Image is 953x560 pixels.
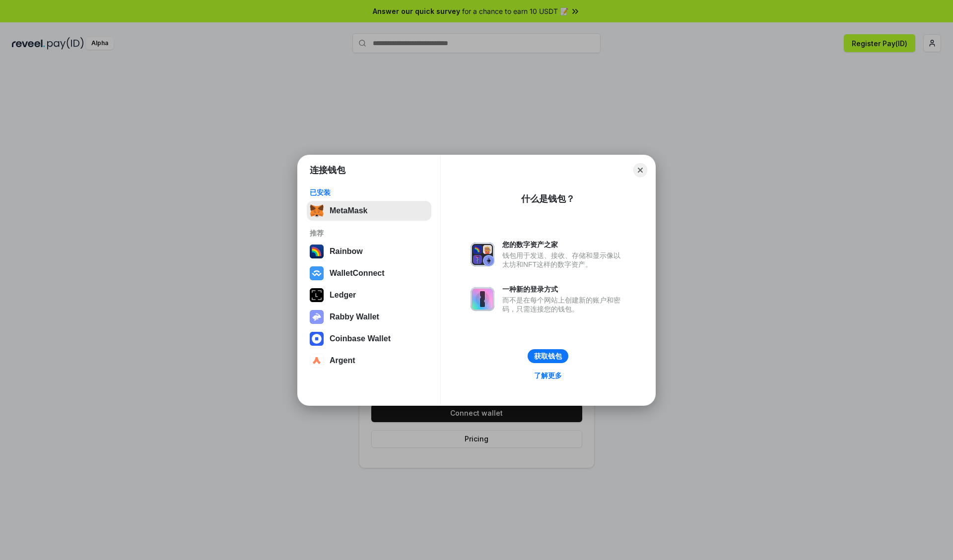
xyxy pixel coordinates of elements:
[310,245,324,258] img: svg+xml,%3Csvg%20width%3D%22120%22%20height%3D%22120%22%20viewBox%3D%220%200%20120%20120%22%20fil...
[528,349,568,363] button: 获取钱包
[330,312,379,321] div: Rabby Wallet
[330,269,385,278] div: WalletConnect
[310,332,324,346] img: svg+xml,%3Csvg%20width%3D%2228%22%20height%3D%2228%22%20viewBox%3D%220%200%2028%2028%22%20fill%3D...
[330,356,355,365] div: Argent
[310,204,324,218] img: svg+xml,%3Csvg%20fill%3D%22none%22%20height%3D%2233%22%20viewBox%3D%220%200%2035%2033%22%20width%...
[471,287,494,311] img: svg+xml,%3Csvg%20xmlns%3D%22http%3A%2F%2Fwww.w3.org%2F2000%2Fsvg%22%20fill%3D%22none%22%20viewBox...
[330,206,367,215] div: MetaMask
[307,201,431,221] button: MetaMask
[502,251,625,269] div: 钱包用于发送、接收、存储和显示像以太坊和NFT这样的数字资产。
[330,291,356,300] div: Ledger
[633,163,647,177] button: Close
[310,310,324,324] img: svg+xml,%3Csvg%20xmlns%3D%22http%3A%2F%2Fwww.w3.org%2F2000%2Fsvg%22%20fill%3D%22none%22%20viewBox...
[528,369,568,382] a: 了解更多
[307,351,431,371] button: Argent
[307,263,431,283] button: WalletConnect
[307,307,431,327] button: Rabby Wallet
[534,352,562,361] div: 获取钱包
[502,240,625,249] div: 您的数字资产之家
[310,288,324,302] img: svg+xml,%3Csvg%20xmlns%3D%22http%3A%2F%2Fwww.w3.org%2F2000%2Fsvg%22%20width%3D%2228%22%20height%3...
[310,266,324,280] img: svg+xml,%3Csvg%20width%3D%2228%22%20height%3D%2228%22%20viewBox%3D%220%200%2028%2028%22%20fill%3D...
[307,242,431,261] button: Rainbow
[330,247,363,256] div: Rainbow
[310,354,324,368] img: svg+xml,%3Csvg%20width%3D%2228%22%20height%3D%2228%22%20viewBox%3D%220%200%2028%2028%22%20fill%3D...
[330,334,391,343] div: Coinbase Wallet
[307,285,431,305] button: Ledger
[534,371,562,380] div: 了解更多
[502,296,625,313] div: 而不是在每个网站上创建新的账户和密码，只需连接您的钱包。
[521,193,575,205] div: 什么是钱包？
[310,188,428,197] div: 已安装
[471,243,494,266] img: svg+xml,%3Csvg%20xmlns%3D%22http%3A%2F%2Fwww.w3.org%2F2000%2Fsvg%22%20fill%3D%22none%22%20viewBox...
[310,229,428,238] div: 推荐
[310,164,345,176] h1: 连接钱包
[307,329,431,349] button: Coinbase Wallet
[502,285,625,294] div: 一种新的登录方式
